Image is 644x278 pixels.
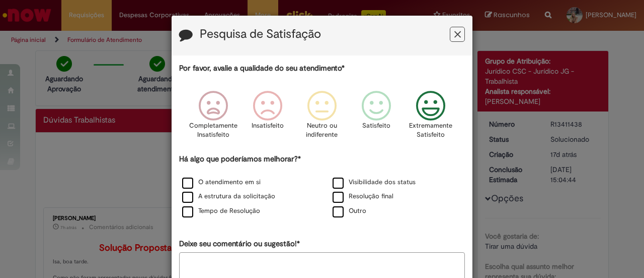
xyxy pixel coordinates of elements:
[182,192,275,201] label: A estrutura da solicitação
[182,206,260,216] label: Tempo de Resolução
[362,121,390,131] p: Satisfeito
[409,121,452,140] p: Extremamente Satisfeito
[179,63,345,74] label: Por favor, avalie a qualidade do seu atendimento*
[182,178,261,187] label: O atendimento em si
[333,206,366,216] label: Outro
[351,83,402,152] div: Satisfeito
[187,83,238,152] div: Completamente Insatisfeito
[200,28,321,41] label: Pesquisa de Satisfação
[189,121,237,140] p: Completamente Insatisfeito
[333,192,393,201] label: Resolução final
[179,154,465,219] div: Há algo que poderíamos melhorar?*
[252,121,284,131] p: Insatisfeito
[304,121,340,140] p: Neutro ou indiferente
[296,83,348,152] div: Neutro ou indiferente
[405,83,456,152] div: Extremamente Satisfeito
[333,178,416,187] label: Visibilidade dos status
[242,83,293,152] div: Insatisfeito
[179,239,300,249] label: Deixe seu comentário ou sugestão!*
